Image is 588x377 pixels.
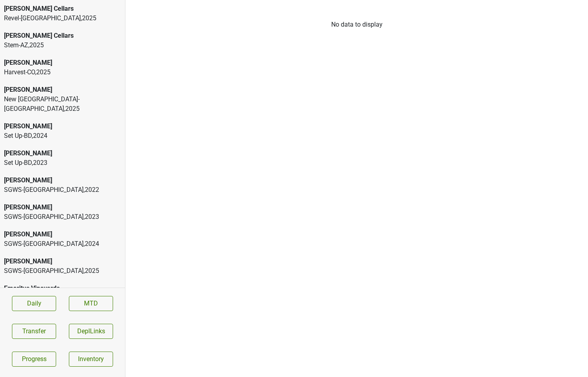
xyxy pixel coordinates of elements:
[4,31,121,41] div: [PERSON_NAME] Cellars
[12,352,56,367] a: Progress
[4,158,121,168] div: Set Up-BD , 2023
[4,212,121,222] div: SGWS-[GEOGRAPHIC_DATA] , 2023
[12,324,56,339] button: Transfer
[4,230,121,239] div: [PERSON_NAME]
[4,185,121,195] div: SGWS-[GEOGRAPHIC_DATA] , 2022
[4,122,121,131] div: [PERSON_NAME]
[4,149,121,158] div: [PERSON_NAME]
[4,257,121,266] div: [PERSON_NAME]
[4,85,121,95] div: [PERSON_NAME]
[12,296,56,311] a: Daily
[4,239,121,249] div: SGWS-[GEOGRAPHIC_DATA] , 2024
[4,4,121,14] div: [PERSON_NAME] Cellars
[4,131,121,141] div: Set Up-BD , 2024
[69,324,113,339] button: DeplLinks
[4,68,121,77] div: Harvest-CO , 2025
[69,352,113,367] a: Inventory
[4,266,121,276] div: SGWS-[GEOGRAPHIC_DATA] , 2025
[4,203,121,212] div: [PERSON_NAME]
[4,41,121,50] div: Stem-AZ , 2025
[4,95,121,114] div: New [GEOGRAPHIC_DATA]-[GEOGRAPHIC_DATA] , 2025
[125,20,588,29] div: No data to display
[4,14,121,23] div: Revel-[GEOGRAPHIC_DATA] , 2025
[4,284,121,293] div: Emeritus Vineyards
[4,58,121,68] div: [PERSON_NAME]
[69,296,113,311] a: MTD
[4,176,121,185] div: [PERSON_NAME]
